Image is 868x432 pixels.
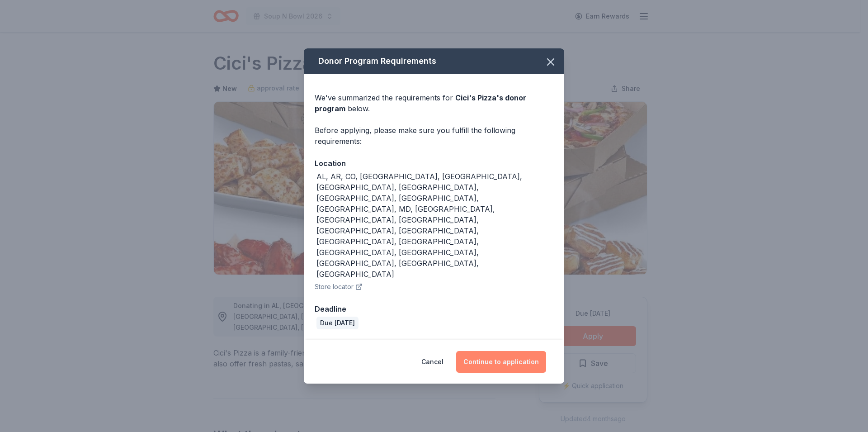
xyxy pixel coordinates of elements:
div: Before applying, please make sure you fulfill the following requirements: [315,125,553,147]
button: Cancel [421,351,443,373]
div: Donor Program Requirements [304,48,564,74]
div: Deadline [315,303,553,315]
div: Location [315,157,553,169]
button: Continue to application [456,351,546,373]
div: AL, AR, CO, [GEOGRAPHIC_DATA], [GEOGRAPHIC_DATA], [GEOGRAPHIC_DATA], [GEOGRAPHIC_DATA], [GEOGRAPH... [316,171,553,280]
button: Store locator [315,281,363,292]
div: Due [DATE] [316,317,359,329]
div: We've summarized the requirements for below. [315,92,553,114]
